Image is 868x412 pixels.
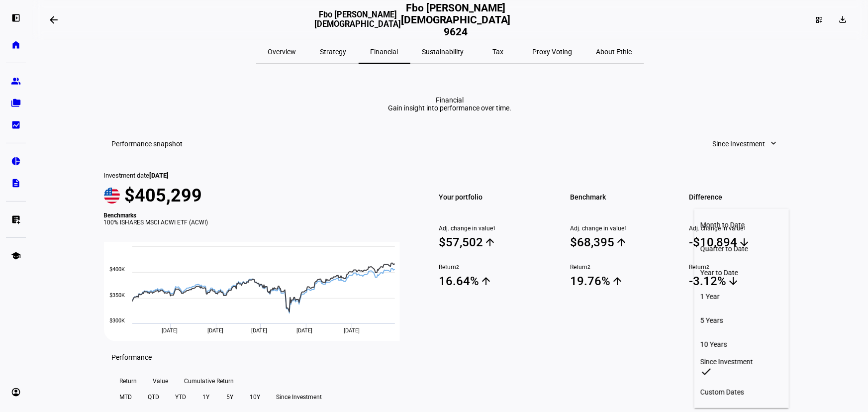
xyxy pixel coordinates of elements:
[700,221,783,229] div: Month to Date
[700,293,783,301] div: 1 Year
[700,269,783,277] div: Year to Date
[700,245,783,253] div: Quarter to Date
[700,357,783,365] div: Since Investment
[700,365,712,377] mat-icon: check
[700,316,783,324] div: 5 Years
[700,340,783,348] div: 10 Years
[700,388,783,396] div: Custom Dates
